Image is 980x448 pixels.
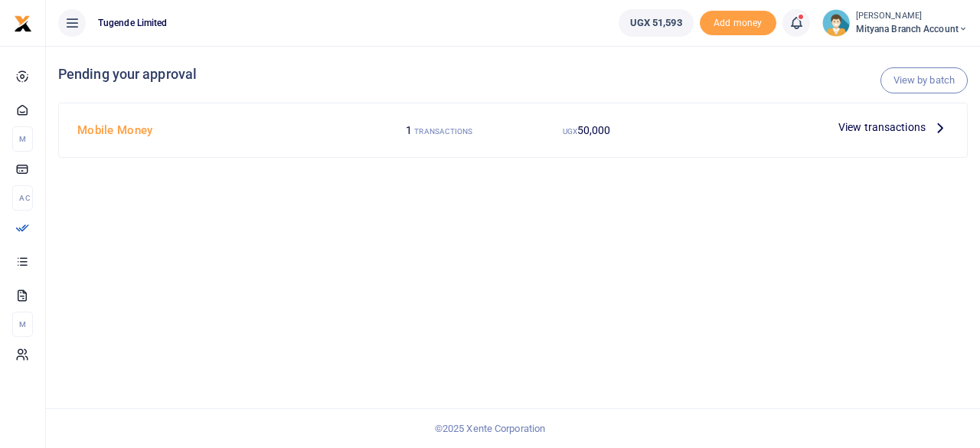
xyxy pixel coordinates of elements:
[700,16,776,28] a: Add money
[880,67,968,93] a: View by batch
[612,9,700,37] li: Wallet ballance
[577,124,611,136] span: 50,000
[406,124,412,136] span: 1
[14,17,32,28] a: logo-small logo-large logo-large
[856,10,968,23] small: [PERSON_NAME]
[630,15,682,31] span: UGX 51,593
[822,9,968,37] a: profile-user [PERSON_NAME] Mityana Branch Account
[414,127,472,136] small: TRANSACTIONS
[856,22,968,36] span: Mityana Branch Account
[822,9,850,37] img: profile-user
[58,66,968,83] h4: Pending your approval
[563,127,577,136] small: UGX
[14,15,32,33] img: logo-small
[700,11,776,36] li: Toup your wallet
[12,126,33,152] li: M
[92,16,174,30] span: Tugende Limited
[12,312,33,337] li: M
[700,11,776,36] span: Add money
[838,119,926,136] span: View transactions
[619,9,694,37] a: UGX 51,593
[12,185,33,211] li: Ac
[77,122,360,139] h4: Mobile Money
